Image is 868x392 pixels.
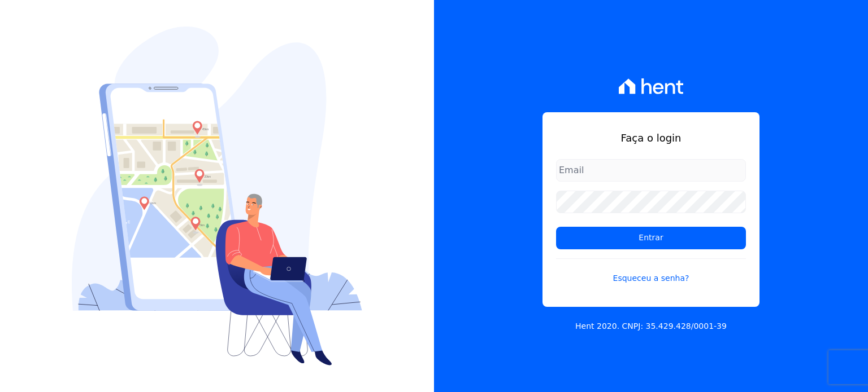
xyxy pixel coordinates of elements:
[72,27,362,365] img: Login
[556,130,746,146] h1: Faça o login
[556,227,746,249] input: Entrar
[556,159,746,182] input: Email
[575,320,727,332] p: Hent 2020. CNPJ: 35.429.428/0001-39
[556,258,746,284] a: Esqueceu a senha?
